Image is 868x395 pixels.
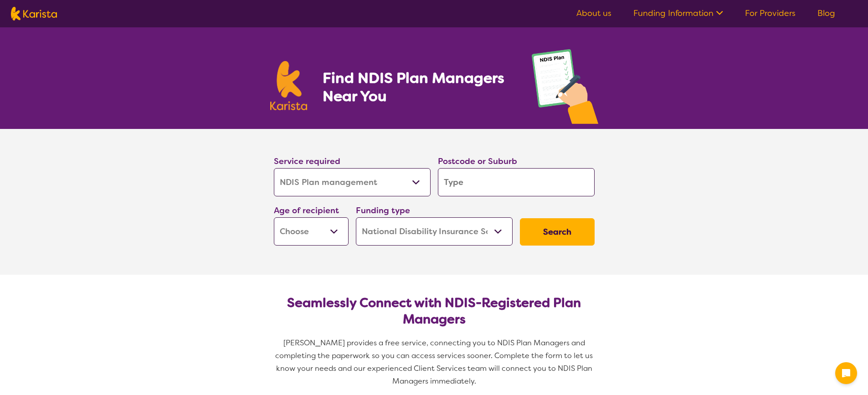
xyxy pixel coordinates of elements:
label: Service required [274,156,340,167]
a: About us [576,8,611,19]
label: Postcode or Suburb [438,156,517,167]
a: For Providers [745,8,796,19]
span: [PERSON_NAME] provides a free service, connecting you to NDIS Plan Managers and completing the pa... [275,338,595,386]
label: Funding type [356,205,410,216]
button: Search [520,218,595,246]
a: Blog [817,8,835,19]
img: plan-management [532,49,598,129]
a: Funding Information [633,8,723,19]
input: Type [438,168,595,196]
img: Karista logo [270,61,308,110]
h2: Seamlessly Connect with NDIS-Registered Plan Managers [281,295,587,328]
img: Karista logo [11,7,57,21]
h1: Find NDIS Plan Managers Near You [323,69,513,105]
label: Age of recipient [274,205,339,216]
